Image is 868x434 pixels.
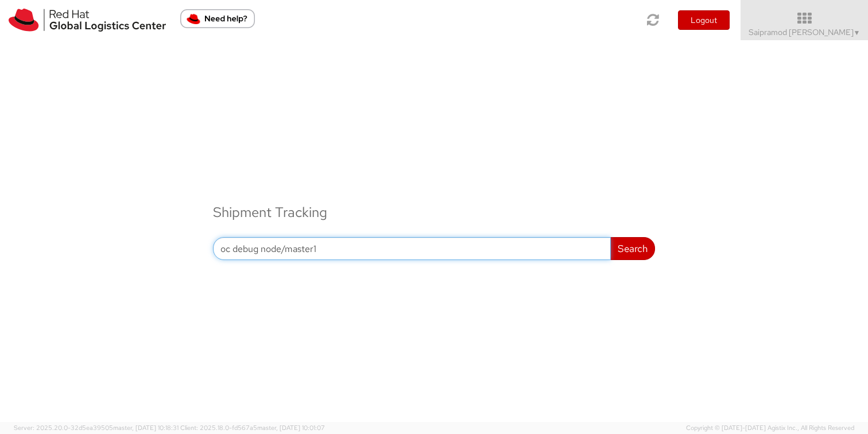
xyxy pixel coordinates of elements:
[14,424,179,432] span: Server: 2025.20.0-32d5ea39505
[854,28,861,37] span: ▼
[686,424,854,433] span: Copyright © [DATE]-[DATE] Agistix Inc., All Rights Reserved
[213,237,611,260] input: Enter the tracking number or ship request number (at least 4 chars)
[749,27,861,37] span: Saipramod [PERSON_NAME]
[257,424,325,432] span: master, [DATE] 10:01:07
[610,237,655,260] button: Search
[113,424,179,432] span: master, [DATE] 10:18:31
[678,10,730,30] button: Logout
[213,188,655,237] h3: Shipment Tracking
[9,9,166,32] img: rh-logistics-00dfa346123c4ec078e1.svg
[180,424,325,432] span: Client: 2025.18.0-fd567a5
[180,9,255,28] button: Need help?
